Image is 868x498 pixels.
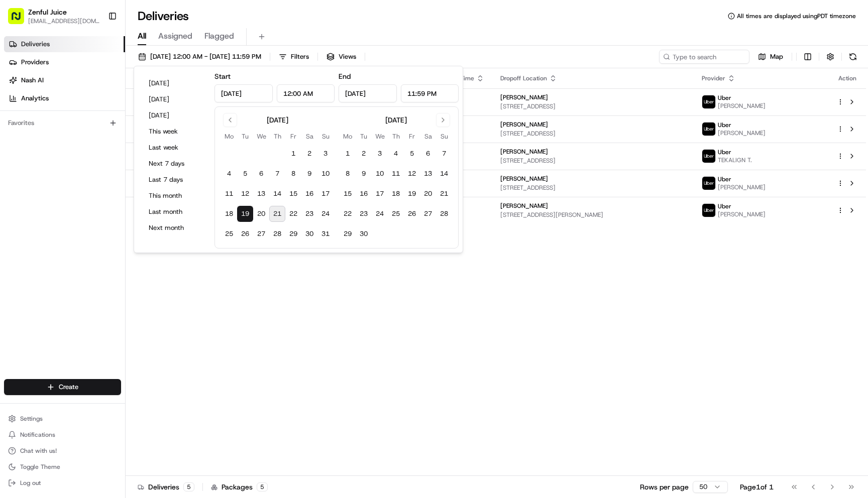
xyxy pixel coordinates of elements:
[221,206,237,222] button: 18
[20,463,60,471] span: Toggle Theme
[10,40,183,56] p: Welcome 👋
[436,113,450,127] button: Go to next month
[322,50,361,64] button: Views
[274,50,313,64] button: Filters
[221,186,237,202] button: 11
[253,226,269,242] button: 27
[237,131,253,142] th: Tuesday
[404,146,420,162] button: 5
[21,58,49,67] span: Providers
[500,130,686,138] span: [STREET_ADDRESS]
[436,146,452,162] button: 7
[144,221,204,235] button: Next month
[144,157,204,171] button: Next 7 days
[204,30,234,42] span: Flagged
[388,166,404,182] button: 11
[158,30,192,42] span: Assigned
[26,65,166,75] input: Clear
[356,146,372,162] button: 2
[500,74,547,82] span: Dropoff Location
[81,142,165,160] a: 💻API Documentation
[21,76,44,85] span: Nash AI
[317,226,334,242] button: 31
[317,186,334,202] button: 17
[356,166,372,182] button: 9
[4,72,125,88] a: Nash AI
[4,412,121,426] button: Settings
[718,148,731,156] span: Uber
[356,206,372,222] button: 23
[436,131,452,142] th: Sunday
[753,50,788,64] button: Map
[237,186,253,202] button: 12
[500,102,686,110] span: [STREET_ADDRESS]
[21,40,50,49] span: Deliveries
[718,156,752,164] span: TEKALIGN T.
[718,121,731,129] span: Uber
[372,131,388,142] th: Wednesday
[404,166,420,182] button: 12
[500,148,548,156] span: [PERSON_NAME]
[144,92,204,106] button: [DATE]
[28,17,100,25] button: [EMAIL_ADDRESS][DOMAIN_NAME]
[144,205,204,219] button: Last month
[372,146,388,162] button: 3
[269,226,285,242] button: 28
[340,146,356,162] button: 1
[372,206,388,222] button: 24
[702,74,725,82] span: Provider
[372,186,388,202] button: 17
[144,108,204,122] button: [DATE]
[183,482,194,491] div: 5
[340,131,356,142] th: Monday
[770,52,783,61] span: Map
[372,166,388,182] button: 10
[237,166,253,182] button: 5
[718,183,766,191] span: [PERSON_NAME]
[356,226,372,242] button: 30
[21,94,49,103] span: Analytics
[20,479,41,487] span: Log out
[267,115,288,125] div: [DATE]
[356,131,372,142] th: Tuesday
[339,84,397,102] input: Date
[144,76,204,90] button: [DATE]
[317,131,334,142] th: Sunday
[237,226,253,242] button: 26
[285,131,301,142] th: Friday
[500,211,686,219] span: [STREET_ADDRESS][PERSON_NAME]
[659,50,749,64] input: Type to search
[702,95,715,108] img: uber-new-logo.jpeg
[404,206,420,222] button: 26
[500,157,686,165] span: [STREET_ADDRESS]
[6,142,81,160] a: 📗Knowledge Base
[257,482,268,491] div: 5
[339,52,356,61] span: Views
[420,206,436,222] button: 27
[420,146,436,162] button: 6
[500,202,548,210] span: [PERSON_NAME]
[171,99,183,111] button: Start new chat
[20,146,77,156] span: Knowledge Base
[269,206,285,222] button: 21
[269,186,285,202] button: 14
[500,93,548,101] span: [PERSON_NAME]
[702,177,715,190] img: uber-new-logo.jpeg
[34,106,127,114] div: We're available if you need us!
[404,131,420,142] th: Friday
[95,146,161,156] span: API Documentation
[301,186,317,202] button: 16
[100,170,122,178] span: Pylon
[138,8,189,24] h1: Deliveries
[10,10,30,30] img: Nash
[237,206,253,222] button: 19
[385,115,407,125] div: [DATE]
[420,131,436,142] th: Saturday
[144,125,204,139] button: This week
[718,202,731,210] span: Uber
[388,146,404,162] button: 4
[138,30,146,42] span: All
[4,54,125,70] a: Providers
[356,186,372,202] button: 16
